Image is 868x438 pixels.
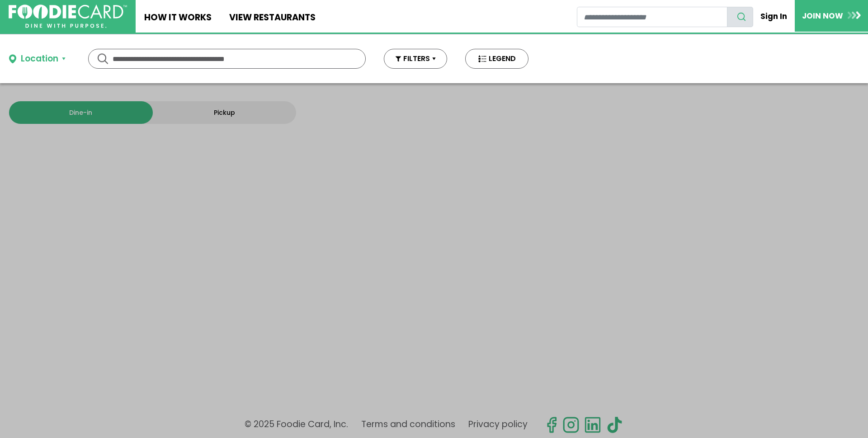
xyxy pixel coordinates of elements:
[384,49,447,69] button: FILTERS
[21,52,58,66] div: Location
[9,5,127,28] img: FoodieCard; Eat, Drink, Save, Donate
[9,52,66,66] button: Location
[465,49,528,69] button: LEGEND
[753,6,795,26] a: Sign In
[577,7,727,27] input: restaurant search
[727,7,753,27] button: search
